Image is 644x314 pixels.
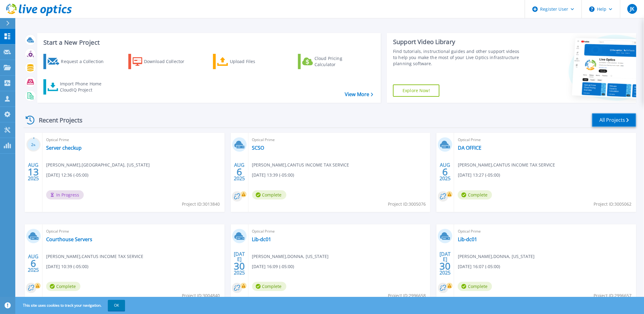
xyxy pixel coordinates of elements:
[46,253,143,260] span: [PERSON_NAME] , CANTUS INCOME TAX SERVICE
[46,263,88,270] span: [DATE] 10:39 (-05:00)
[252,253,329,260] span: [PERSON_NAME] , DONNA, [US_STATE]
[252,145,264,151] a: SCSO
[128,54,197,69] a: Download Collector
[234,161,245,183] div: AUG 2025
[458,190,492,200] span: Complete
[61,55,110,68] div: Request a Collection
[458,172,500,178] span: [DATE] 13:27 (-05:00)
[393,84,440,97] a: Explore Now!
[458,228,633,235] span: Optical Prime
[234,264,245,269] span: 30
[17,300,125,311] span: This site uses cookies to track your navigation.
[252,228,427,235] span: Optical Prime
[213,54,281,69] a: Upload Files
[388,201,426,207] span: Project ID: 3005076
[108,300,125,311] button: OK
[234,252,245,275] div: [DATE] 2025
[594,201,632,207] span: Project ID: 3005062
[46,236,92,242] a: Courthouse Servers
[630,6,634,11] span: JK
[237,169,242,174] span: 6
[393,48,521,67] div: Find tutorials, instructional guides and other support videos to help you make the most of your L...
[46,162,150,168] span: [PERSON_NAME] , [GEOGRAPHIC_DATA], [US_STATE]
[458,236,477,242] a: Lib-dc01
[252,162,349,168] span: [PERSON_NAME] , CANTUS INCOME TAX SERVICE
[440,264,451,269] span: 30
[252,172,294,178] span: [DATE] 13:39 (-05:00)
[230,55,279,68] div: Upload Files
[46,172,88,178] span: [DATE] 12:36 (-05:00)
[443,169,448,174] span: 6
[298,54,366,69] a: Cloud Pricing Calculator
[458,253,535,260] span: [PERSON_NAME] , DONNA, [US_STATE]
[252,236,271,242] a: Lib-dc01
[458,263,500,270] span: [DATE] 16:07 (-05:00)
[182,292,220,299] span: Project ID: 3004840
[28,169,39,174] span: 13
[28,161,39,183] div: AUG 2025
[388,292,426,299] span: Project ID: 2996658
[46,136,221,143] span: Optical Prime
[594,292,632,299] span: Project ID: 2996657
[46,228,221,235] span: Optical Prime
[315,55,363,68] div: Cloud Pricing Calculator
[144,55,193,68] div: Download Collector
[440,161,451,183] div: AUG 2025
[43,39,373,46] h3: Start a New Project
[252,282,286,291] span: Complete
[252,136,427,143] span: Optical Prime
[345,92,373,97] a: View More
[458,136,633,143] span: Optical Prime
[46,282,80,291] span: Complete
[182,201,220,207] span: Project ID: 3013840
[458,162,555,168] span: [PERSON_NAME] , CANTUS INCOME TAX SERVICE
[440,252,451,275] div: [DATE] 2025
[458,282,492,291] span: Complete
[43,54,112,69] a: Request a Collection
[46,190,84,200] span: In Progress
[393,38,521,46] div: Support Video Library
[252,263,294,270] span: [DATE] 16:09 (-05:00)
[252,190,286,200] span: Complete
[592,113,636,127] a: All Projects
[24,113,91,128] div: Recent Projects
[33,143,35,147] span: %
[31,261,36,266] span: 6
[60,81,108,93] div: Import Phone Home CloudIQ Project
[28,252,39,275] div: AUG 2025
[26,141,41,148] h3: 2
[458,145,481,151] a: DA OFFICE
[46,145,82,151] a: Server checkup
